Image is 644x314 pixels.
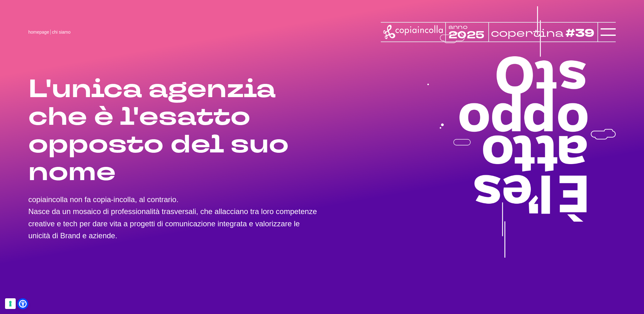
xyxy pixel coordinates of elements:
[52,30,70,35] span: chi siamo
[28,75,322,186] h1: L'unica agenzia che è l'esatto opposto del suo nome
[565,26,594,41] tspan: #39
[427,6,616,258] img: copiaincolla è l'esatto opposto
[448,28,485,42] tspan: 2025
[19,300,27,308] a: Open Accessibility Menu
[448,23,468,31] tspan: anno
[28,30,49,35] a: homepage
[5,298,16,309] button: Le tue preferenze relative al consenso per le tecnologie di tracciamento
[491,26,563,40] tspan: copertina
[28,194,322,242] p: copiaincolla non fa copia-incolla, al contrario. Nasce da un mosaico di professionalità trasversa...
